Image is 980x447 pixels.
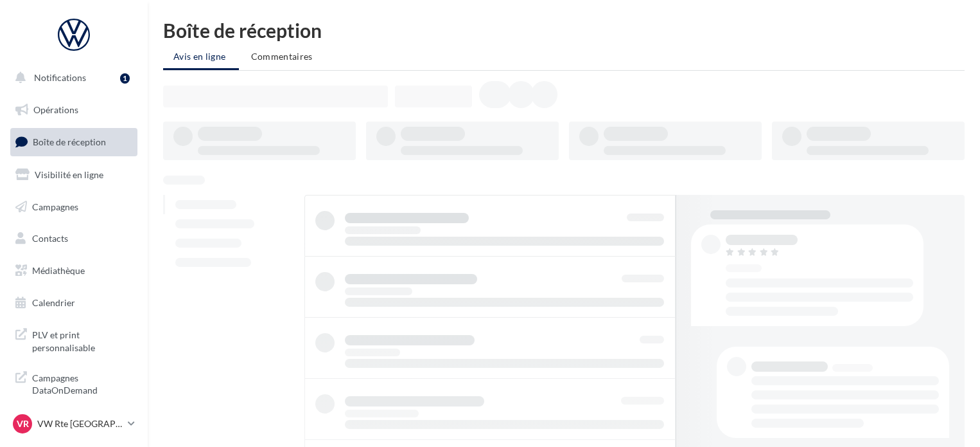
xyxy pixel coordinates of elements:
span: VR [17,417,29,430]
a: VR VW Rte [GEOGRAPHIC_DATA] [10,412,137,436]
span: Campagnes DataOnDemand [32,369,132,397]
div: 1 [120,73,130,84]
div: Boîte de réception [163,21,965,40]
p: VW Rte [GEOGRAPHIC_DATA] [37,417,123,430]
span: PLV et print personnalisable [32,326,132,354]
span: Visibilité en ligne [35,169,103,180]
a: PLV et print personnalisable [8,321,140,359]
a: Visibilité en ligne [8,161,140,188]
span: Contacts [32,233,68,244]
button: Notifications 1 [8,64,135,91]
a: Contacts [8,225,140,252]
a: Campagnes [8,194,140,221]
a: Boîte de réception [8,128,140,156]
a: Médiathèque [8,257,140,284]
span: Calendrier [32,297,75,308]
span: Opérations [33,104,78,115]
span: Médiathèque [32,265,85,276]
span: Boîte de réception [33,136,106,147]
a: Campagnes DataOnDemand [8,364,140,402]
span: Campagnes [32,201,78,212]
span: Commentaires [251,51,313,62]
span: Notifications [34,72,86,83]
a: Opérations [8,96,140,123]
a: Calendrier [8,289,140,316]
